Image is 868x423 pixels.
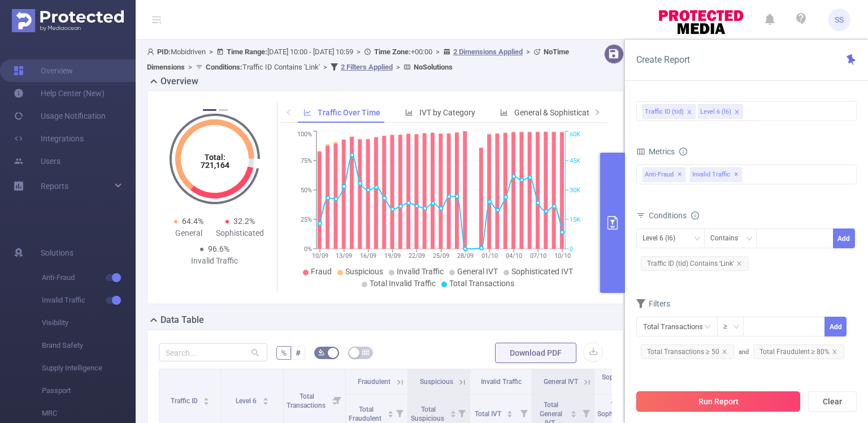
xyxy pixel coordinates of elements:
[554,252,570,260] tspan: 10/10
[262,396,268,399] i: icon: caret-up
[358,378,390,386] span: Fraudulent
[645,105,684,119] div: Traffic ID (tid)
[419,108,475,117] span: IVT by Category
[281,348,287,357] span: %
[320,63,331,71] span: >
[41,241,73,264] span: Solutions
[832,349,837,355] i: icon: close
[641,344,734,359] span: Total Transactions ≥ 50
[200,161,229,170] tspan: 721,164
[649,211,699,220] span: Conditions
[171,397,199,405] span: Traffic ID
[160,75,198,88] h2: Overview
[734,109,740,116] i: icon: close
[833,228,855,248] button: Add
[571,409,577,412] i: icon: caret-up
[370,279,436,288] span: Total Invalid Traffic
[384,252,401,260] tspan: 19/09
[636,391,800,412] button: Run Report
[457,252,473,260] tspan: 28/09
[678,168,682,182] span: ✕
[262,396,269,403] div: Sort
[163,227,215,239] div: General
[160,313,204,327] h2: Data Table
[507,413,513,416] i: icon: caret-down
[204,153,225,162] tspan: Total:
[41,182,68,191] span: Reports
[570,245,573,253] tspan: 0
[206,48,216,56] span: >
[301,216,312,223] tspan: 25%
[457,267,498,276] span: General IVT
[14,82,105,105] a: Help Center (New)
[393,63,403,71] span: >
[14,150,60,172] a: Users
[353,48,364,56] span: >
[570,409,577,416] div: Sort
[530,252,546,260] tspan: 07/10
[506,409,513,416] div: Sort
[824,317,847,336] button: Add
[42,266,136,289] span: Anti-Fraud
[41,175,68,197] a: Reports
[203,396,210,403] div: Sort
[208,244,229,253] span: 96.6%
[303,109,311,116] i: icon: line-chart
[203,109,216,111] button: 1
[523,48,533,56] span: >
[700,105,731,119] div: Level 6 (l6)
[450,409,457,416] div: Sort
[387,413,393,416] i: icon: caret-down
[387,409,394,416] div: Sort
[643,104,696,119] li: Traffic ID (tid)
[679,148,687,156] i: icon: info-circle
[753,344,845,359] span: Total Fraudulent ≥ 80%
[12,9,124,32] img: Protected Media
[360,252,376,260] tspan: 16/09
[233,217,255,226] span: 32.2%
[690,167,742,182] span: Invalid Traffic
[42,289,136,312] span: Invalid Traffic
[710,229,746,248] div: Contains
[42,379,136,402] span: Passport
[42,334,136,357] span: Brand Safety
[481,378,522,386] span: Invalid Traffic
[602,373,643,390] span: Sophisticated IVT
[733,323,740,331] i: icon: down
[450,409,456,412] i: icon: caret-up
[219,109,228,111] button: 2
[405,109,413,116] i: icon: bar-chart
[505,252,522,260] tspan: 04/10
[691,212,699,219] i: icon: info-circle
[636,147,675,156] span: Metrics
[374,48,411,56] b: Time Zone:
[481,252,497,260] tspan: 01/10
[206,63,242,71] b: Conditions :
[570,157,580,165] tspan: 45K
[203,400,210,404] i: icon: caret-down
[420,378,453,386] span: Suspicious
[594,109,601,115] i: icon: right
[311,267,332,276] span: Fraud
[304,245,312,253] tspan: 0%
[432,48,443,56] span: >
[722,349,727,355] i: icon: close
[297,131,312,139] tspan: 100%
[362,349,369,356] i: icon: table
[570,131,580,139] tspan: 60K
[739,348,849,356] span: and
[734,168,739,182] span: ✕
[643,229,683,248] div: Level 6 (l6)
[835,8,844,31] span: SS
[544,378,578,386] span: General IVT
[318,349,325,356] i: icon: bg-colors
[189,255,240,267] div: Invalid Traffic
[296,348,301,357] span: #
[636,54,690,65] span: Create Report
[694,235,701,243] i: icon: down
[236,397,258,405] span: Level 6
[808,391,857,412] button: Clear
[42,357,136,379] span: Supply Intelligence
[206,63,320,71] span: Traffic ID Contains 'Link'
[450,413,456,416] i: icon: caret-down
